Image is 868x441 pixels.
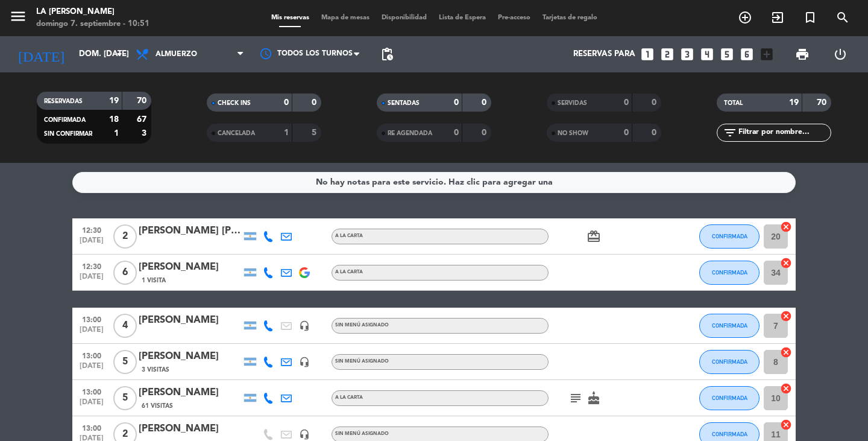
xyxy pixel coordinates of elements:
[536,14,603,21] span: Tarjetas de regalo
[335,431,389,436] span: Sin menú asignado
[142,129,149,138] strong: 3
[699,46,715,62] i: looks_4
[568,391,583,405] i: subject
[113,314,137,338] span: 4
[299,320,310,331] i: headset_mic
[699,386,759,410] button: CONFIRMADA
[77,348,107,362] span: 13:00
[652,98,659,107] strong: 0
[142,365,169,375] span: 3 Visitas
[388,130,432,136] span: RE AGENDADA
[77,362,107,376] span: [DATE]
[139,259,241,275] div: [PERSON_NAME]
[795,47,810,62] span: print
[299,429,310,440] i: headset_mic
[77,312,107,326] span: 13:00
[723,125,737,140] i: filter_list
[139,421,241,437] div: [PERSON_NAME]
[284,98,289,107] strong: 0
[109,97,119,105] strong: 19
[77,236,107,250] span: [DATE]
[218,130,255,136] span: CANCELADA
[737,126,831,139] input: Filtrar por nombre...
[335,233,363,238] span: a la carta
[380,47,394,62] span: pending_actions
[114,129,119,138] strong: 1
[77,273,107,287] span: [DATE]
[821,36,859,72] div: LOG OUT
[109,115,119,124] strong: 18
[36,6,149,18] div: LA [PERSON_NAME]
[139,385,241,401] div: [PERSON_NAME]
[679,46,695,62] i: looks_3
[724,100,743,106] span: TOTAL
[388,100,420,106] span: SENTADAS
[137,97,149,105] strong: 70
[112,47,127,62] i: arrow_drop_down
[315,14,376,21] span: Mapa de mesas
[299,357,310,367] i: headset_mic
[77,398,107,412] span: [DATE]
[77,420,107,434] span: 13:00
[335,270,363,274] span: a la carta
[312,98,319,107] strong: 0
[9,7,27,30] button: menu
[156,50,197,59] span: Almuerzo
[77,326,107,340] span: [DATE]
[780,310,792,322] i: cancel
[9,41,73,68] i: [DATE]
[624,98,629,107] strong: 0
[113,224,137,249] span: 2
[587,391,601,405] i: cake
[142,276,166,285] span: 1 Visita
[712,322,747,329] span: CONFIRMADA
[739,46,755,62] i: looks_6
[789,98,799,107] strong: 19
[137,115,149,124] strong: 67
[77,384,107,398] span: 13:00
[218,100,251,106] span: CHECK INS
[833,47,848,62] i: power_settings_new
[335,323,389,328] span: Sin menú asignado
[482,128,489,137] strong: 0
[780,346,792,358] i: cancel
[9,7,27,25] i: menu
[738,10,752,25] i: add_circle_outline
[573,49,635,59] span: Reservas para
[640,46,655,62] i: looks_one
[624,128,629,137] strong: 0
[712,358,747,365] span: CONFIRMADA
[759,46,775,62] i: add_box
[587,229,601,244] i: card_giftcard
[492,14,536,21] span: Pre-acceso
[719,46,735,62] i: looks_5
[803,10,817,25] i: turned_in_not
[36,18,149,30] div: domingo 7. septiembre - 10:51
[482,98,489,107] strong: 0
[699,350,759,374] button: CONFIRMADA
[113,350,137,374] span: 5
[77,223,107,236] span: 12:30
[659,46,675,62] i: looks_two
[780,221,792,233] i: cancel
[454,98,459,107] strong: 0
[44,98,83,104] span: RESERVADAS
[780,257,792,269] i: cancel
[316,176,553,189] div: No hay notas para este servicio. Haz clic para agregar una
[77,259,107,273] span: 12:30
[817,98,829,107] strong: 70
[142,401,173,411] span: 61 Visitas
[699,224,759,249] button: CONFIRMADA
[335,359,389,364] span: Sin menú asignado
[312,128,319,137] strong: 5
[652,128,659,137] strong: 0
[299,267,310,278] img: google-logo.png
[113,386,137,410] span: 5
[699,261,759,285] button: CONFIRMADA
[139,313,241,328] div: [PERSON_NAME]
[770,10,785,25] i: exit_to_app
[433,14,492,21] span: Lista de Espera
[712,269,747,276] span: CONFIRMADA
[44,117,86,123] span: CONFIRMADA
[265,14,315,21] span: Mis reservas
